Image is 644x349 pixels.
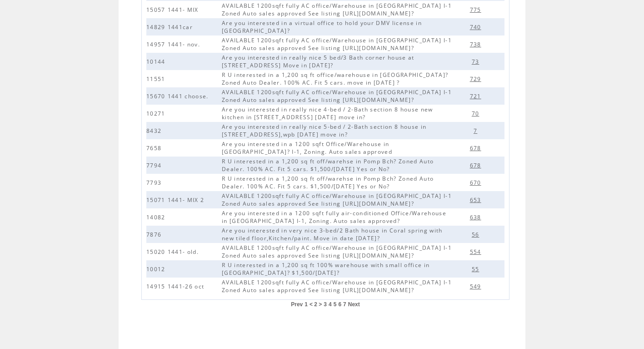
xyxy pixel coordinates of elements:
[146,179,164,187] span: 7793
[348,301,360,308] a: Next
[470,92,486,100] a: 721
[470,40,484,48] span: 738
[222,71,448,86] span: R U interested in a 1,200 sq ft office/warehouse in [GEOGRAPHIC_DATA]? Zoned Auto Dealer. 100% AC...
[222,157,434,173] span: R U interested in a 1,200 sq ft off/warehse in Pomp Bch? Zoned Auto Dealer. 100% AC. Fit 5 cars. ...
[329,301,332,308] a: 4
[222,227,443,242] span: Are you interested in very nice 3-bed/2 Bath house in Coral spring with new tiled floor,Kitchen/p...
[472,265,482,273] span: 55
[222,36,452,52] span: AVAILABLE 1200sqft fully AC office/Warehouse in [GEOGRAPHIC_DATA] I-1 Zoned Auto sales approved S...
[222,278,452,294] span: AVAILABLE 1200sqft fully AC office/Warehouse in [GEOGRAPHIC_DATA] I-1 Zoned Auto sales approved S...
[470,40,486,48] a: 738
[222,261,429,277] span: R U interested in a 1,200 sq ft 100% warehouse with small office in [GEOGRAPHIC_DATA]? $1,500/[DA...
[470,75,484,83] span: 729
[470,161,486,169] a: 678
[470,248,486,255] a: 554
[470,162,484,169] span: 678
[470,196,486,203] a: 653
[168,23,195,31] span: 1441car
[222,244,452,259] span: AVAILABLE 1200sqft fully AC office/Warehouse in [GEOGRAPHIC_DATA] I-1 Zoned Auto sales approved S...
[168,92,211,100] span: 1441 choose.
[310,301,322,308] span: < 2 >
[472,58,482,66] span: 73
[222,19,422,35] span: Are you interested in a virtual office to hold your DMV license in [GEOGRAPHIC_DATA]?
[470,282,486,290] a: 549
[472,109,484,117] a: 70
[470,75,486,82] a: 729
[305,301,308,308] a: 1
[470,23,486,30] a: 740
[146,40,168,48] span: 14957
[168,40,202,48] span: 1441- nov.
[470,5,486,13] a: 775
[472,57,484,65] a: 73
[146,75,168,83] span: 11551
[222,88,452,104] span: AVAILABLE 1200sqft fully AC office/Warehouse in [GEOGRAPHIC_DATA] I-1 Zoned Auto sales approved S...
[470,6,484,14] span: 775
[470,179,484,187] span: 670
[470,178,486,186] a: 670
[146,283,168,290] span: 14915
[146,6,168,14] span: 15057
[472,110,482,117] span: 70
[222,106,433,121] span: Are you interested in really nice 4-bed / 2-Bath section 8 house new kitchen in [STREET_ADDRESS] ...
[470,92,484,100] span: 721
[222,175,434,190] span: R U interested in a 1,200 sq ft off/warehse in Pomp Bch? Zoned Auto Dealer. 100% AC. Fit 5 cars. ...
[222,209,446,225] span: Are you interested in a 1200 sqft fully air-conditioned Office/Warehouse in [GEOGRAPHIC_DATA] I-1...
[146,144,164,152] span: 7658
[474,127,479,135] span: 7
[470,213,486,221] a: 638
[470,196,484,204] span: 653
[146,248,168,256] span: 15020
[146,110,168,117] span: 10271
[146,58,168,66] span: 10144
[146,162,164,169] span: 7794
[334,301,337,308] a: 5
[472,265,484,273] a: 55
[470,23,484,31] span: 740
[474,126,482,134] a: 7
[222,54,414,69] span: Are you interested in really nice 5 bed/3 Bath corner house at [STREET_ADDRESS] Move in [DATE]?
[146,265,168,273] span: 10012
[470,213,484,221] span: 638
[470,248,484,256] span: 554
[470,144,484,152] span: 678
[146,196,168,204] span: 15071
[470,283,484,290] span: 549
[168,6,201,14] span: 1441- MIX
[168,196,207,204] span: 1441- MIX 2
[146,23,168,31] span: 14829
[146,127,164,135] span: 8432
[168,248,201,256] span: 1441- old.
[338,301,341,308] a: 6
[146,213,168,221] span: 14082
[146,231,164,238] span: 7876
[168,283,207,290] span: 1441-26 oct
[472,231,482,238] span: 56
[343,301,346,308] a: 7
[324,301,327,308] a: 3
[222,123,426,138] span: Are you interested in really nice 5-bed / 2-Bath section 8 house in [STREET_ADDRESS],wpb [DATE] m...
[146,92,168,100] span: 15670
[291,301,303,308] a: Prev
[222,2,452,17] span: AVAILABLE 1200sqft fully AC office/Warehouse in [GEOGRAPHIC_DATA] I-1 Zoned Auto sales approved S...
[470,144,486,152] a: 678
[472,230,484,238] a: 56
[222,192,452,207] span: AVAILABLE 1200sqft fully AC office/Warehouse in [GEOGRAPHIC_DATA] I-1 Zoned Auto sales approved S...
[222,140,394,156] span: Are you interested in a 1200 sqft Office/Warehouse in [GEOGRAPHIC_DATA]? I-1, Zoning. Auto sales ...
